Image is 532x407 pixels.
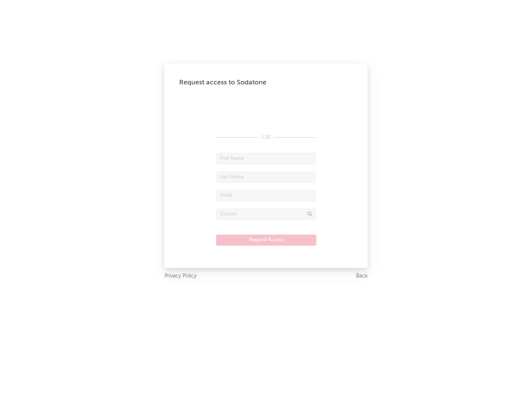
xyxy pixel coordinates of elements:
div: Request access to Sodatone [179,78,353,87]
div: OR [216,133,316,142]
a: Privacy Policy [164,272,197,281]
input: Email [216,190,316,201]
button: Request Access [216,235,316,246]
input: Last Name [216,172,316,183]
input: First Name [216,153,316,164]
input: Division [216,209,316,220]
a: Back [356,272,368,281]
